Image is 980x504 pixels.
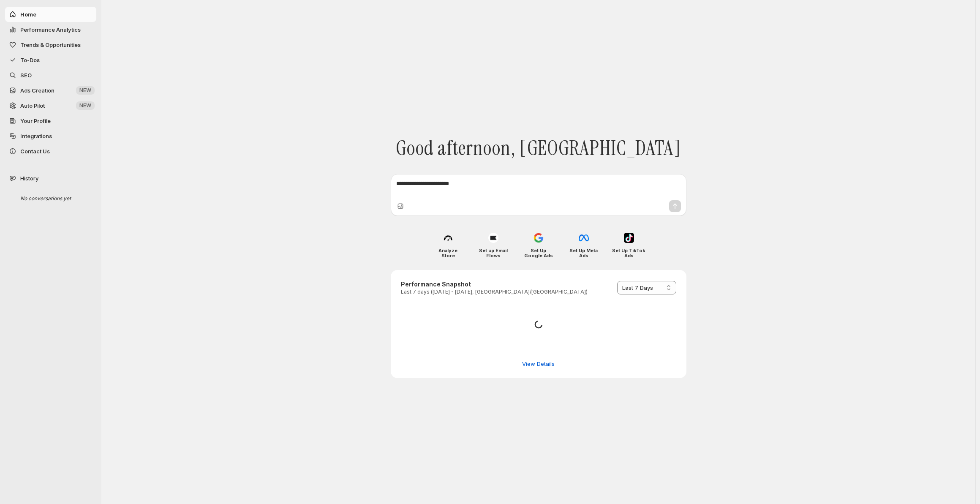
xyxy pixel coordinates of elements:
h3: Performance Snapshot [401,280,588,289]
img: Set Up Meta Ads icon [579,233,589,243]
span: NEW [79,87,91,94]
img: Set Up TikTok Ads icon [624,233,634,243]
a: Auto Pilot [5,98,96,113]
span: Good afternoon, [GEOGRAPHIC_DATA] [396,136,681,161]
h4: Set Up Google Ads [522,248,555,258]
button: Ads Creation [5,83,96,98]
button: To-Dos [5,52,96,68]
span: Trends & Opportunities [20,41,81,48]
div: No conversations yet [14,191,94,206]
img: Analyze Store icon [443,233,453,243]
span: Ads Creation [20,87,54,94]
button: Trends & Opportunities [5,37,96,52]
a: Your Profile [5,113,96,128]
h4: Set Up Meta Ads [567,248,600,258]
span: History [20,174,38,183]
button: Upload image [396,202,405,210]
h4: Set Up TikTok Ads [612,248,645,258]
h4: Set up Email Flows [476,248,510,258]
h4: Analyze Store [431,248,465,258]
span: To-Dos [20,57,40,63]
a: SEO [5,68,96,83]
span: SEO [20,72,32,79]
span: Home [20,11,36,18]
img: Set Up Google Ads icon [534,233,544,243]
p: Last 7 days ([DATE] - [DATE], [GEOGRAPHIC_DATA]/[GEOGRAPHIC_DATA]) [401,289,588,295]
span: Auto Pilot [20,102,45,109]
a: Integrations [5,128,96,144]
button: Home [5,7,96,22]
img: Set up Email Flows icon [488,233,498,243]
span: View Details [522,360,555,368]
span: Performance Analytics [20,26,81,33]
span: Contact Us [20,148,50,155]
button: Contact Us [5,144,96,159]
span: Your Profile [20,117,51,124]
span: NEW [79,102,91,109]
button: View detailed performance [517,357,560,371]
span: Integrations [20,133,52,139]
button: Performance Analytics [5,22,96,37]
